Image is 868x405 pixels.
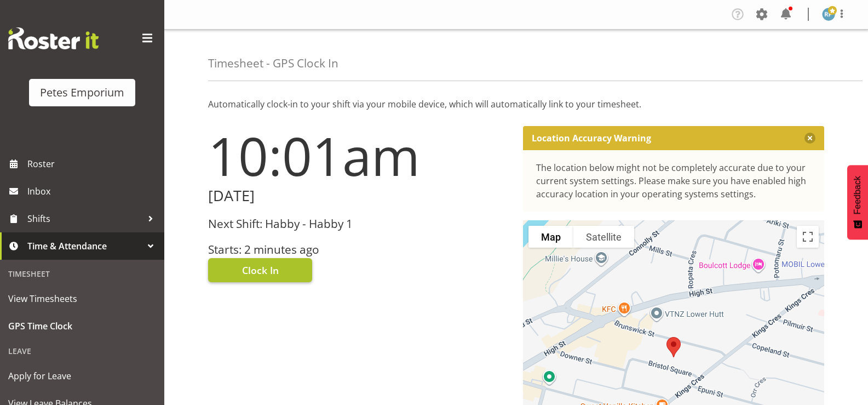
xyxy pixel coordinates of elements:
h3: Next Shift: Habby - Habby 1 [208,218,510,230]
span: Clock In [242,263,279,277]
h4: Timesheet - GPS Clock In [208,57,338,70]
span: GPS Time Clock [8,318,156,334]
p: Automatically clock-in to your shift via your mobile device, which will automatically link to you... [208,98,824,111]
div: Petes Emporium [40,84,124,101]
button: Close message [804,133,815,144]
p: Location Accuracy Warning [532,133,651,144]
h2: [DATE] [208,187,510,204]
div: The location below might not be completely accurate due to your current system settings. Please m... [536,161,812,201]
img: reina-puketapu721.jpg [822,8,835,21]
div: Leave [3,340,162,362]
h3: Starts: 2 minutes ago [208,243,510,256]
button: Clock In [208,258,312,282]
span: Feedback [853,176,863,214]
span: Apply for Leave [8,368,156,384]
a: GPS Time Clock [3,312,162,340]
span: Roster [27,156,159,172]
button: Show street map [528,226,573,248]
span: Shifts [27,210,142,227]
a: Apply for Leave [3,362,162,390]
button: Toggle fullscreen view [797,226,819,248]
a: View Timesheets [3,285,162,312]
span: Time & Attendance [27,238,142,254]
span: View Timesheets [8,290,156,307]
img: Rosterit website logo [8,27,99,49]
div: Timesheet [3,263,162,285]
button: Show satellite imagery [573,226,634,248]
h1: 10:01am [208,126,510,185]
span: Inbox [27,183,159,199]
button: Feedback - Show survey [847,165,868,239]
